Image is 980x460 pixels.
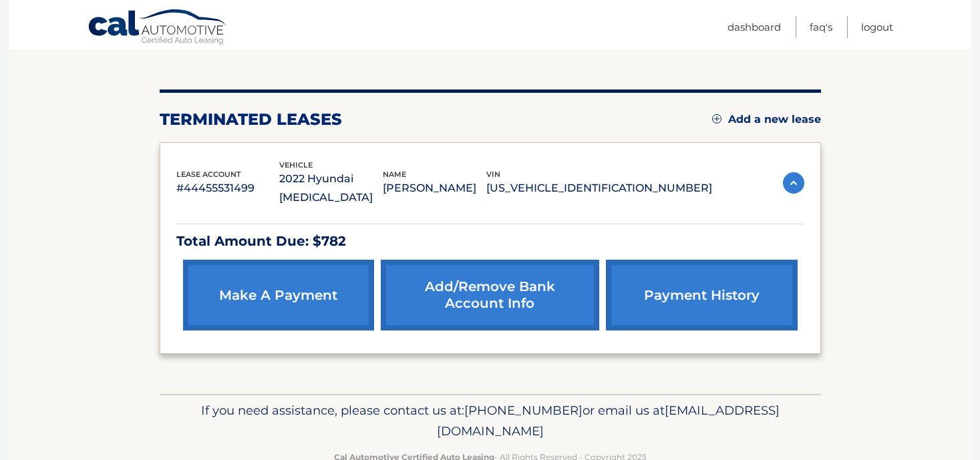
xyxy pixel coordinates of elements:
h2: terminated leases [160,109,342,130]
a: make a payment [183,260,374,330]
span: vin [486,170,500,179]
a: Logout [861,16,893,38]
span: lease account [176,170,241,179]
p: If you need assistance, please contact us at: or email us at [168,400,812,443]
img: add.svg [712,114,721,124]
img: accordion-active.svg [783,172,804,194]
p: Total Amount Due: $782 [176,230,804,253]
span: name [383,170,406,179]
a: Add/Remove bank account info [381,260,599,330]
p: [PERSON_NAME] [383,179,486,198]
p: 2022 Hyundai [MEDICAL_DATA] [279,170,383,207]
a: payment history [606,260,797,330]
p: #44455531499 [176,179,280,198]
a: FAQ's [810,16,832,38]
a: Cal Automotive [88,9,228,47]
span: vehicle [279,160,313,170]
p: [US_VEHICLE_IDENTIFICATION_NUMBER] [486,179,712,198]
a: Add a new lease [712,113,821,126]
span: [PHONE_NUMBER] [464,403,583,418]
a: Dashboard [727,16,781,38]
